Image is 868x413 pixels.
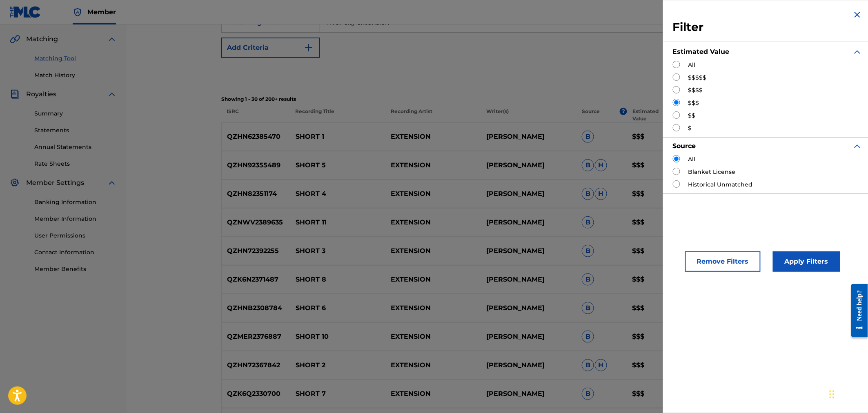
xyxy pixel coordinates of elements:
p: SHORT 5 [290,160,386,170]
p: $$$ [627,389,678,399]
span: B [582,302,594,314]
a: Contact Information [34,248,117,257]
img: Matching [10,34,20,44]
p: EXTENSION [385,389,481,399]
span: B [582,359,594,371]
img: expand [852,141,862,151]
p: QZK6N2371487 [222,275,290,284]
p: SHORT 8 [290,275,386,284]
p: QZNWV2389635 [222,218,290,227]
p: QZHN92355489 [222,160,290,170]
p: [PERSON_NAME] [481,246,576,256]
p: [PERSON_NAME] [481,303,576,313]
p: QZHN72367842 [222,360,290,370]
a: Annual Statements [34,143,117,151]
p: Recording Artist [385,108,481,122]
span: B [582,131,594,143]
p: Writer(s) [481,108,576,122]
p: SHORT 7 [290,389,386,399]
p: EXTENSION [385,332,481,342]
span: B [582,273,594,286]
p: SHORT 3 [290,246,386,256]
a: Statements [34,126,117,135]
button: Add Criteria [221,38,320,58]
p: $$$ [627,332,678,342]
p: [PERSON_NAME] [481,132,576,142]
p: $$$ [627,132,678,142]
span: Member Settings [26,178,84,188]
img: close [852,10,862,20]
span: H [595,359,607,371]
p: EXTENSION [385,303,481,313]
p: EXTENSION [385,189,481,199]
iframe: Resource Center [845,278,868,343]
a: Member Benefits [34,265,117,273]
img: 9d2ae6d4665cec9f34b9.svg [304,43,314,53]
p: $$$ [627,160,678,170]
p: QZK6Q2330700 [222,389,290,399]
img: Top Rightsholder [73,7,82,17]
label: $$$ [688,99,699,107]
label: Historical Unmatched [688,180,753,189]
p: QZHN62385470 [222,132,290,142]
strong: Estimated Value [673,48,730,56]
span: B [582,216,594,229]
img: MLC Logo [10,6,41,18]
p: [PERSON_NAME] [481,332,576,342]
a: User Permissions [34,231,117,240]
p: EXTENSION [385,160,481,170]
label: $$$$ [688,86,703,95]
p: EXTENSION [385,132,481,142]
label: $$ [688,111,696,120]
p: [PERSON_NAME] [481,218,576,227]
label: All [688,155,696,164]
h3: Filter [673,20,862,35]
div: Drag [830,382,835,406]
p: SHORT 6 [290,303,386,313]
span: B [582,331,594,343]
p: SHORT 11 [290,218,386,227]
p: [PERSON_NAME] [481,160,576,170]
p: $$$ [627,246,678,256]
p: SHORT 2 [290,360,386,370]
img: Royalties [10,89,20,99]
p: $$$ [627,218,678,227]
a: Member Information [34,215,117,223]
p: [PERSON_NAME] [481,275,576,284]
p: EXTENSION [385,360,481,370]
span: Royalties [26,89,56,99]
button: Apply Filters [773,251,840,272]
a: Match History [34,71,117,80]
p: Showing 1 - 30 of 200+ results [221,95,773,103]
a: Rate Sheets [34,160,117,168]
a: Matching Tool [34,54,117,63]
p: Source [582,108,600,122]
label: $ [688,124,692,133]
span: H [595,159,607,171]
p: QZHN82351174 [222,189,290,199]
p: $$$ [627,275,678,284]
span: Member [87,7,116,17]
span: B [582,188,594,200]
label: All [688,61,696,69]
p: $$$ [627,303,678,313]
span: H [595,188,607,200]
p: [PERSON_NAME] [481,360,576,370]
p: SHORT 4 [290,189,386,199]
p: QZHN72392255 [222,246,290,256]
p: [PERSON_NAME] [481,389,576,399]
p: EXTENSION [385,246,481,256]
img: expand [852,47,862,57]
img: expand [107,89,117,99]
img: Member Settings [10,178,20,188]
a: Banking Information [34,198,117,206]
span: ? [620,108,627,115]
a: Summary [34,109,117,118]
p: [PERSON_NAME] [481,189,576,199]
span: B [582,245,594,257]
p: $$$ [627,189,678,199]
div: Chat Widget [827,374,868,413]
p: SHORT 1 [290,132,386,142]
